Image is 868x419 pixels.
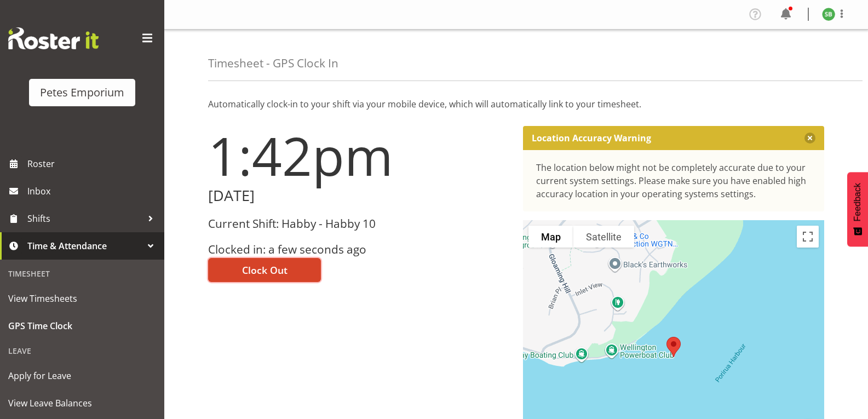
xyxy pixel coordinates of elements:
[208,57,338,70] h4: Timesheet - GPS Clock In
[797,226,819,248] button: Toggle fullscreen view
[804,133,815,144] button: Close message
[8,395,156,411] span: View Leave Balances
[3,285,162,312] a: View Timesheets
[27,238,142,254] span: Time & Attendance
[853,183,863,221] span: Feedback
[8,318,156,334] span: GPS Time Clock
[573,226,634,248] button: Show satellite imagery
[208,97,824,111] p: Automatically clock-in to your shift via your mobile device, which will automatically link to you...
[208,217,510,230] h3: Current Shift: Habby - Habby 10
[847,172,868,246] button: Feedback - Show survey
[8,368,156,384] span: Apply for Leave
[242,263,288,277] span: Clock Out
[27,156,159,172] span: Roster
[3,262,162,285] div: Timesheet
[27,183,159,199] span: Inbox
[208,187,510,204] h2: [DATE]
[3,312,162,340] a: GPS Time Clock
[536,161,812,200] div: The location below might not be completely accurate due to your current system settings. Please m...
[3,389,162,417] a: View Leave Balances
[208,258,321,282] button: Clock Out
[208,126,510,185] h1: 1:42pm
[532,133,651,144] p: Location Accuracy Warning
[822,8,835,21] img: stephanie-burden9828.jpg
[3,362,162,389] a: Apply for Leave
[8,290,156,307] span: View Timesheets
[27,210,142,227] span: Shifts
[208,243,510,256] h3: Clocked in: a few seconds ago
[8,27,99,49] img: Rosterit website logo
[40,84,124,101] div: Petes Emporium
[3,340,162,362] div: Leave
[528,226,573,248] button: Show street map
